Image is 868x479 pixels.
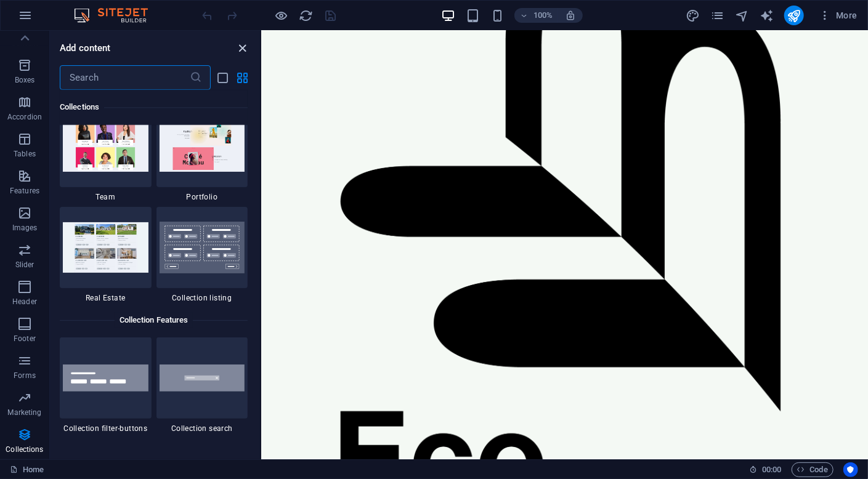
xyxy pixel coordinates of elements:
img: collections-filter.svg [63,364,148,392]
button: Click here to leave preview mode and continue editing [274,8,289,23]
p: Slider [15,260,34,270]
p: Tables [14,149,36,159]
i: Reload page [299,9,314,23]
button: grid-view [235,70,250,85]
p: Footer [14,334,36,344]
p: Forms [14,371,36,380]
img: collectionscontainer1.svg [160,222,245,273]
span: Code [797,462,828,477]
div: Collection listing [156,207,248,303]
button: close panel [235,41,250,55]
button: 100% [514,8,558,23]
i: Publish [787,9,801,23]
div: Team [60,106,152,202]
h6: 100% [533,8,553,23]
h6: Session time [749,462,782,477]
div: Collection filter-buttons [60,337,152,433]
img: real_estate_extension.jpg [63,222,148,272]
div: Portfolio [156,106,248,202]
button: list-view [216,70,230,85]
button: text_generator [760,8,774,23]
p: Header [12,297,37,307]
p: Marketing [7,408,41,417]
button: pages [710,8,725,23]
span: Real Estate [60,293,152,303]
button: Code [792,462,834,477]
i: On resize automatically adjust zoom level to fit chosen device. [565,10,576,21]
button: navigator [735,8,750,23]
span: Portfolio [156,192,248,202]
a: Click to cancel selection. Double-click to open Pages [10,462,44,477]
p: Images [12,223,38,233]
img: Editor Logo [71,8,163,23]
button: publish [784,6,804,25]
span: Collection listing [156,293,248,303]
i: AI Writer [760,9,774,23]
span: : [771,465,773,474]
button: More [814,6,862,25]
div: Collection search [156,337,248,433]
span: Collection search [156,424,248,433]
button: design [686,8,700,23]
button: Usercentrics [843,462,858,477]
input: Search [60,65,190,90]
img: collections-search-bar.svg [160,364,245,392]
i: Navigator [735,9,749,23]
p: Boxes [15,75,35,85]
p: Collections [6,445,43,454]
span: Team [60,192,152,202]
div: Real Estate [60,207,152,303]
span: Collection filter-buttons [60,424,152,433]
p: Features [10,186,39,196]
h6: Add content [60,41,111,55]
h6: Collections [60,100,248,115]
span: More [819,9,858,22]
i: Design (Ctrl+Alt+Y) [686,9,700,23]
button: reload [299,8,314,23]
img: team_extension.jpg [63,121,148,171]
p: Accordion [7,112,42,122]
img: portfolio_extension.jpg [160,121,245,171]
i: Pages (Ctrl+Alt+S) [710,9,724,23]
span: 00 00 [762,462,781,477]
h6: Collection Features [115,313,193,328]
